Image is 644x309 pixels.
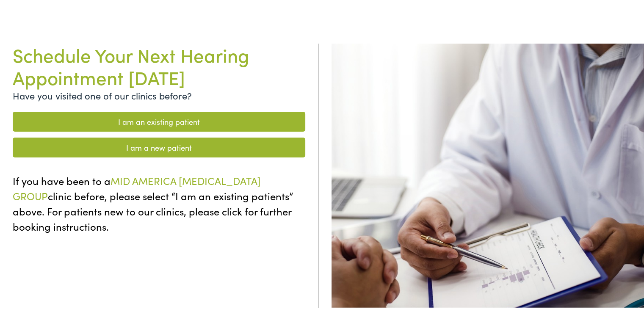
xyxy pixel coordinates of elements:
span: MID AMERICA [MEDICAL_DATA] GROUP [13,172,261,201]
a: I am a new patient [13,136,305,156]
a: I am an existing patient [13,110,305,130]
p: If you have been to a clinic before, please select “I am an existing patients” above. For patient... [13,171,305,232]
p: Have you visited one of our clinics before? [13,87,305,101]
h1: Schedule Your Next Hearing Appointment [DATE] [13,42,305,87]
